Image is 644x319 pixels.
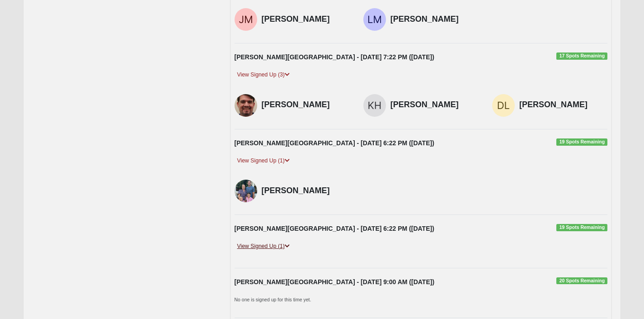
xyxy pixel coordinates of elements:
small: No one is signed up for this time yet. [235,297,311,302]
img: Kristie Hubel [363,94,386,117]
h4: [PERSON_NAME] [390,100,479,110]
strong: [PERSON_NAME][GEOGRAPHIC_DATA] - [DATE] 6:22 PM ([DATE]) [235,225,434,232]
a: View Signed Up (1) [235,242,292,251]
h4: [PERSON_NAME] [262,14,350,24]
img: Debbie Lynn [492,94,515,117]
strong: [PERSON_NAME][GEOGRAPHIC_DATA] - [DATE] 6:22 PM ([DATE]) [235,139,434,147]
h4: [PERSON_NAME] [262,100,350,110]
a: View Signed Up (3) [235,70,292,80]
img: Laura Martin [363,8,386,31]
strong: [PERSON_NAME][GEOGRAPHIC_DATA] - [DATE] 9:00 AM ([DATE]) [235,278,435,286]
img: Joann Mange [235,8,257,31]
img: Jonathan Tekell [235,94,257,117]
img: Ashlyn Bopf [235,180,257,202]
span: 17 Spots Remaining [556,52,607,60]
h4: [PERSON_NAME] [262,186,350,196]
strong: [PERSON_NAME][GEOGRAPHIC_DATA] - [DATE] 7:22 PM ([DATE]) [235,53,434,61]
h4: [PERSON_NAME] [519,100,607,110]
a: View Signed Up (1) [235,156,292,166]
span: 19 Spots Remaining [556,224,607,231]
span: 19 Spots Remaining [556,138,607,146]
span: 20 Spots Remaining [556,277,607,285]
h4: [PERSON_NAME] [390,14,479,24]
